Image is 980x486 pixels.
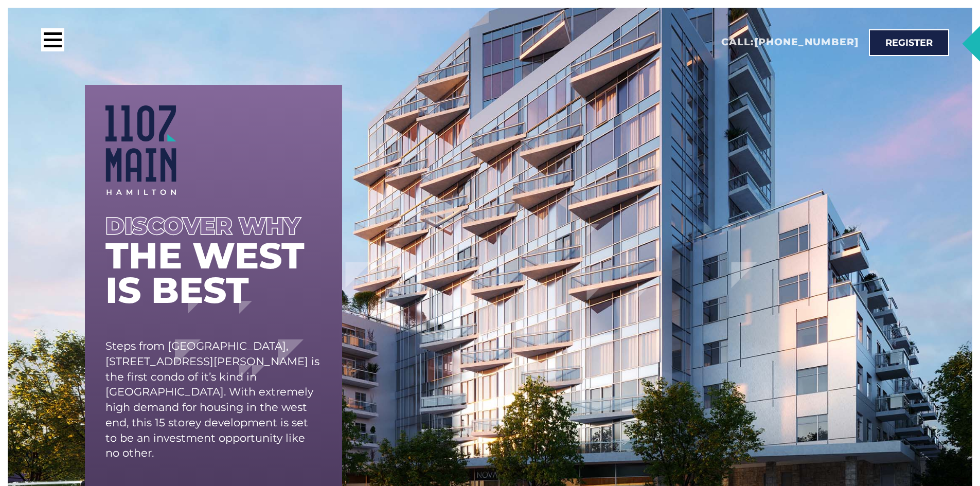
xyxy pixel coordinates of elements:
[105,338,322,461] p: Steps from [GEOGRAPHIC_DATA], [STREET_ADDRESS][PERSON_NAME] is the first condo of it’s kind in [G...
[754,36,859,48] a: [PHONE_NUMBER]
[885,38,933,47] span: Register
[721,36,859,49] h2: Call:
[105,215,322,237] div: Discover why
[869,29,949,56] a: Register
